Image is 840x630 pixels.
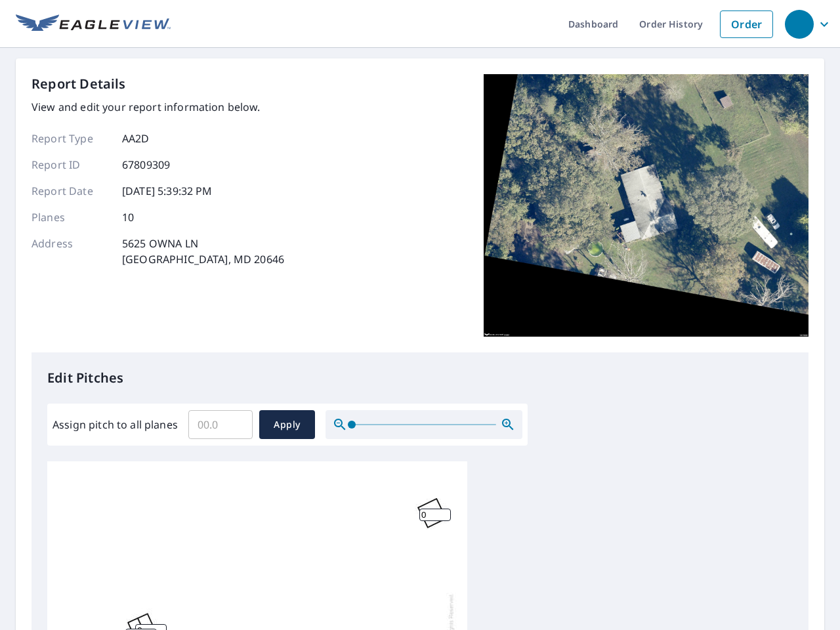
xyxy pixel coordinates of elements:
[52,417,178,432] label: Assign pitch to all planes
[122,236,284,267] p: 5625 OWNA LN [GEOGRAPHIC_DATA], MD 20646
[31,99,284,115] p: View and edit your report information below.
[122,131,150,146] p: AA2D
[16,14,171,34] img: EV Logo
[720,10,773,38] a: Order
[188,406,253,443] input: 00.0
[31,74,126,94] p: Report Details
[259,410,315,439] button: Apply
[122,157,170,173] p: 67809309
[31,183,110,199] p: Report Date
[47,368,793,388] p: Edit Pitches
[31,209,110,225] p: Planes
[122,209,134,225] p: 10
[270,417,304,433] span: Apply
[31,157,110,173] p: Report ID
[31,236,110,267] p: Address
[484,74,808,337] img: Top image
[122,183,213,199] p: [DATE] 5:39:32 PM
[31,131,110,146] p: Report Type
